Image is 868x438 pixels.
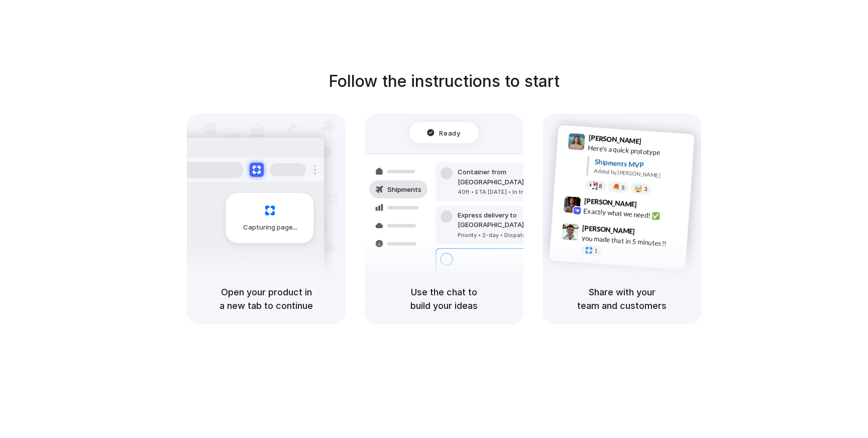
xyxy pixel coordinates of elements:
span: 3 [644,186,647,192]
h5: Use the chat to build your ideas [377,285,511,312]
div: Here's a quick prototype [588,143,688,160]
span: [PERSON_NAME] [582,223,635,237]
div: Exactly what we need! ✅ [583,206,684,223]
span: 9:47 AM [638,228,659,240]
span: 8 [599,183,602,189]
div: you made that in 5 minutes?! [581,233,682,250]
div: 40ft • ETA [DATE] • In transit [458,188,566,196]
h5: Share with your team and customers [555,285,689,312]
span: Ready [440,128,461,138]
div: Shipments MVP [594,157,687,173]
div: Container from [GEOGRAPHIC_DATA] [458,167,566,187]
span: 1 [594,248,598,254]
span: [PERSON_NAME] [584,195,637,210]
span: 9:41 AM [644,137,665,149]
div: 🤯 [634,185,643,193]
h1: Follow the instructions to start [329,69,560,93]
div: Priority • 2-day • Dispatched [458,231,566,240]
span: Capturing page [243,223,299,233]
span: [PERSON_NAME] [588,132,641,147]
h5: Open your product in a new tab to continue [199,285,334,312]
span: 5 [621,185,625,190]
span: Shipments [387,185,421,195]
div: Express delivery to [GEOGRAPHIC_DATA] [458,210,566,230]
div: Added by [PERSON_NAME] [594,167,686,181]
span: 9:42 AM [640,200,661,212]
